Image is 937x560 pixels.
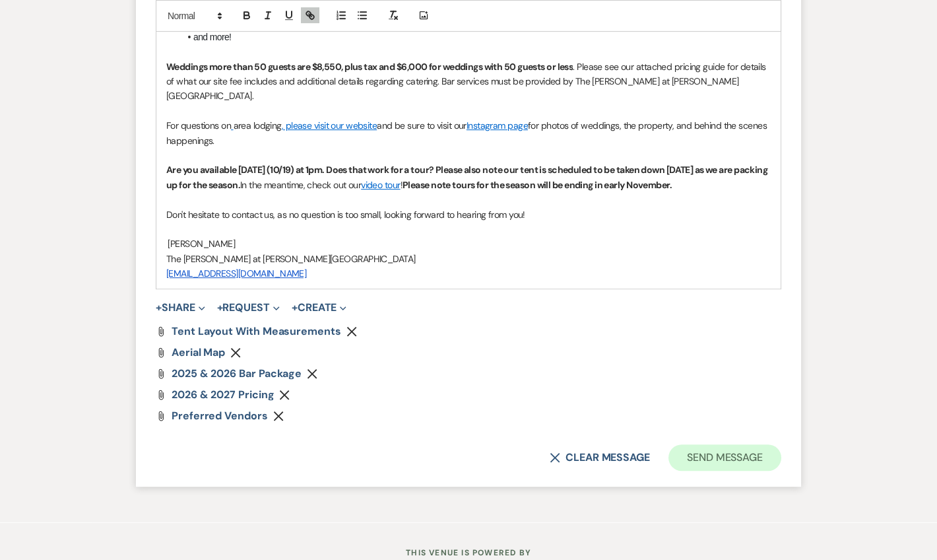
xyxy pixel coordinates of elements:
a: 2026 & 2027 Pricing [172,390,274,400]
strong: Weddings more than 50 guests are $8,550, plus tax and $6,000 for weddings with 50 guests or less [166,61,573,73]
a: Tent Layout with Measurements [172,326,341,337]
a: , please visit our website [282,120,377,131]
a: [EMAIL_ADDRESS][DOMAIN_NAME] [166,267,306,279]
p: For questions on area lodging and be sure to visit our for photos of weddings, the property, and ... [166,118,771,148]
strong: Are you available [DATE] (10/19) at 1pm. Does that work for a tour? Please also note our tent is ... [166,164,769,190]
span: + [156,302,162,313]
a: Instagram page [467,120,528,131]
p: [PERSON_NAME] [166,236,771,251]
span: Aerial Map [172,345,225,359]
a: video tour [361,179,400,191]
a: Aerial Map [172,347,225,358]
span: 2026 & 2027 Pricing [172,388,274,402]
span: Don't hesitate to contact us, as no question is too small, looking forward to hearing from you! [166,209,525,221]
button: Clear message [550,452,650,463]
span: . Please see our attached pricing guide for details of what our site fee includes and additional ... [166,61,768,102]
span: Preferred Vendors [172,409,268,423]
button: Create [292,302,346,313]
span: and more! [193,32,231,42]
span: + [292,302,298,313]
button: Send Message [668,444,781,471]
a: Preferred Vendors [172,411,268,421]
p: The [PERSON_NAME] at [PERSON_NAME][GEOGRAPHIC_DATA] [166,252,771,266]
a: 2025 & 2026 Bar Package [172,368,302,379]
span: 2025 & 2026 Bar Package [172,367,302,380]
button: Request [217,302,280,313]
button: Share [156,302,205,313]
strong: Please note tours for the season will be ending in early November. [403,179,672,191]
span: + [217,302,223,313]
span: Tent Layout with Measurements [172,324,341,338]
p: In the meantime, check out our ! [166,162,771,192]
